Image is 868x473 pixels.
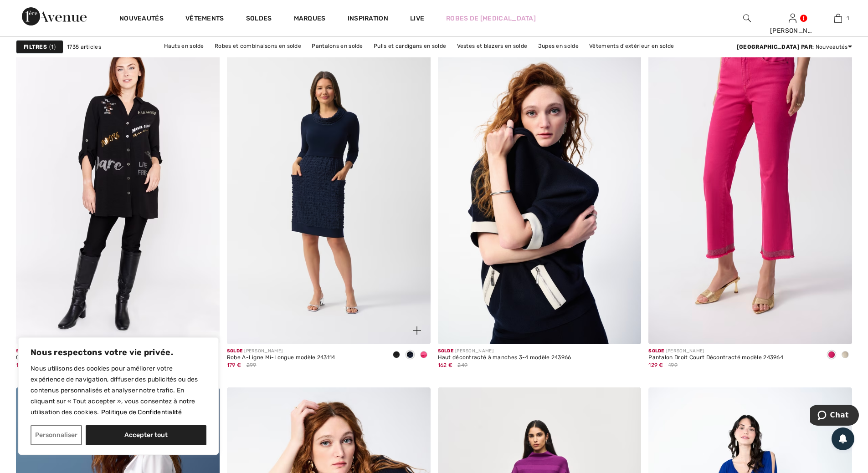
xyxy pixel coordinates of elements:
span: 249 [457,361,467,369]
span: 199 [668,361,678,369]
a: Vêtements d'extérieur en solde [585,40,678,52]
div: [PERSON_NAME] [770,26,815,36]
a: Jupes en solde [534,40,583,52]
a: Robes de [MEDICAL_DATA] [446,14,536,23]
img: Robe A-Ligne Mi-Longue modèle 243114. Bleu Nuit [227,39,431,344]
p: Nous respectons votre vie privée. [31,347,206,358]
span: 299 [247,361,257,369]
a: Live [410,14,424,23]
a: Robes et combinaisons en solde [210,40,306,52]
span: Inspiration [348,15,388,24]
a: 1 [816,13,860,24]
strong: [GEOGRAPHIC_DATA] par [737,44,812,50]
span: Solde [438,348,454,354]
img: 1ère Avenue [22,7,87,25]
button: Accepter tout [86,425,206,445]
button: Personnaliser [31,425,82,445]
div: Moonstone [838,348,852,363]
span: 138 € [16,362,31,368]
span: 179 € [227,362,241,368]
span: 162 € [438,362,453,368]
div: Nous respectons votre vie privée. [18,337,219,455]
span: 1735 articles [67,43,101,51]
div: Geranium [417,348,431,363]
div: : Nouveautés [737,43,852,51]
img: Haut décontracté à manches 3-4 modèle 243966. Midnight blue/moonstone [438,39,642,344]
a: Hauts en solde [159,40,209,52]
div: [PERSON_NAME] [438,348,571,355]
div: [PERSON_NAME] [227,348,335,355]
a: Se connecter [789,14,796,22]
div: [PERSON_NAME] [648,348,783,355]
span: 1 [847,14,849,22]
a: Soldes [246,15,272,24]
iframe: Ouvre un widget dans lequel vous pouvez chatter avec l’un de nos agents [810,405,859,427]
a: Politique de Confidentialité [101,408,182,417]
div: Midnight Blue [403,348,417,363]
div: Geranium [825,348,838,363]
div: Chemisier long bicolore modèle 226194U [16,355,125,361]
img: Pantalon Droit Court Décontracté modèle 243964. Geranium [648,39,852,344]
a: Vêtements [185,15,224,24]
a: Marques [294,15,326,24]
strong: Filtres [24,43,47,51]
div: Robe A-Ligne Mi-Longue modèle 243114 [227,355,335,361]
div: Haut décontracté à manches 3-4 modèle 243966 [438,355,571,361]
a: Vestes et blazers en solde [452,40,532,52]
img: Mes infos [789,13,796,24]
div: Black [390,348,403,363]
span: Solde [227,348,243,354]
div: Pantalon Droit Court Décontracté modèle 243964 [648,355,783,361]
span: 129 € [648,362,663,368]
span: Solde [648,348,664,354]
div: [PERSON_NAME] [16,348,125,355]
img: plus_v2.svg [413,326,421,335]
p: Nous utilisons des cookies pour améliorer votre expérience de navigation, diffuser des publicités... [31,363,206,418]
img: recherche [743,13,751,24]
span: 1 [49,43,56,51]
img: Mon panier [834,13,842,24]
a: Nouveautés [119,15,164,24]
img: Chemisier long bicolore modèle 226194U. Noir [16,39,220,344]
a: Pantalons en solde [307,40,367,52]
span: Solde [16,348,32,354]
a: Pulls et cardigans en solde [369,40,451,52]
